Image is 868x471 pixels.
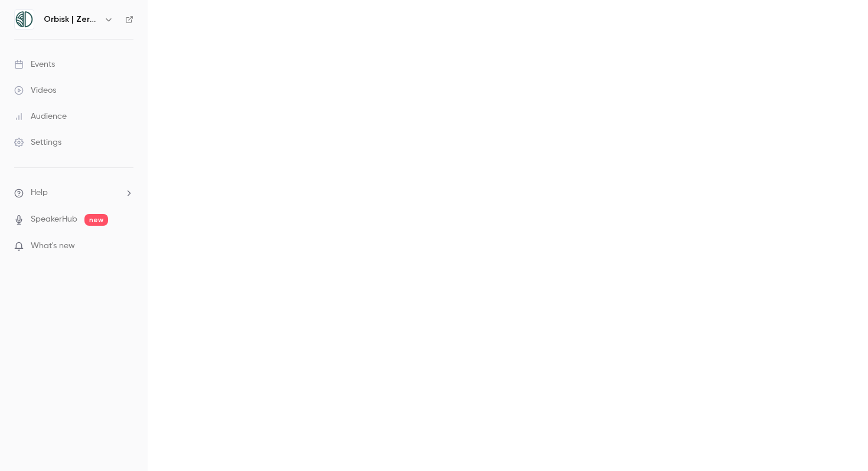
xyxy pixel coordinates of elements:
span: Help [31,187,48,199]
div: Events [14,59,55,70]
div: Audience [14,111,67,122]
span: new [84,214,108,226]
div: Videos [14,85,56,96]
span: What's new [31,240,75,252]
li: help-dropdown-opener [14,187,133,199]
img: Orbisk | Zero Food Waste [15,10,34,29]
div: Settings [14,137,61,148]
a: SpeakerHub [31,213,77,226]
h6: Orbisk | Zero Food Waste [44,14,99,25]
